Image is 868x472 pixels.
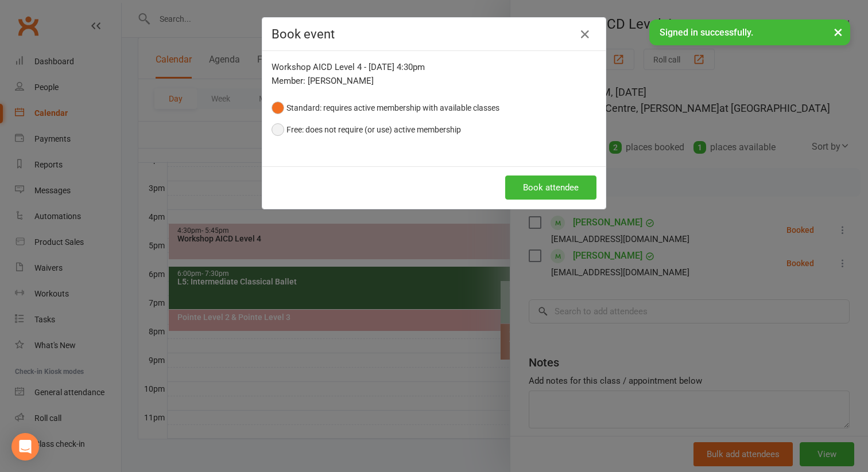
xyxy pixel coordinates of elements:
[505,175,596,200] button: Book attendee
[576,25,594,44] button: Close
[11,433,39,461] div: Open Intercom Messenger
[272,97,499,119] button: Standard: requires active membership with available classes
[272,27,596,41] h4: Book event
[272,60,596,88] div: Workshop AICD Level 4 - [DATE] 4:30pm Member: [PERSON_NAME]
[272,119,461,141] button: Free: does not require (or use) active membership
